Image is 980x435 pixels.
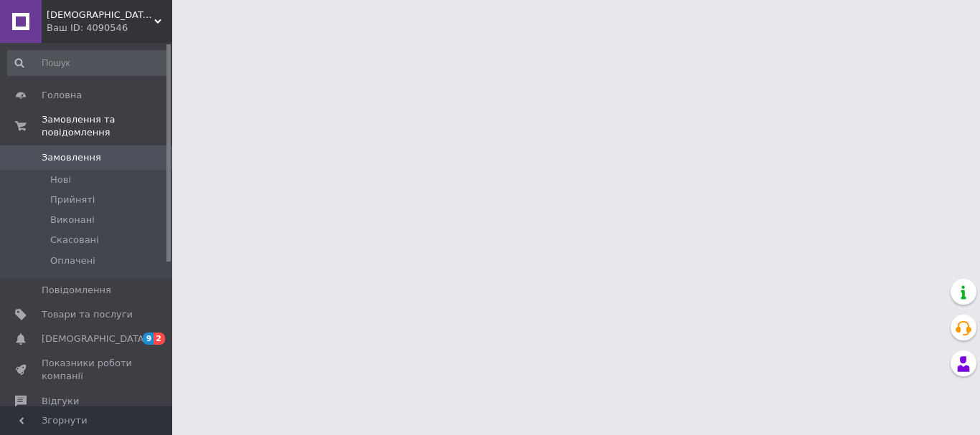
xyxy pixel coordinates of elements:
[42,357,133,383] span: Показники роботи компанії
[42,308,133,321] span: Товари та послуги
[50,193,95,206] span: Прийняті
[42,151,101,164] span: Замовлення
[42,89,82,102] span: Головна
[50,254,95,267] span: Оплачені
[42,395,79,408] span: Відгуки
[42,113,172,139] span: Замовлення та повідомлення
[42,333,148,345] span: [DEMOGRAPHIC_DATA]
[47,21,172,34] div: Ваш ID: 4090546
[154,333,165,345] span: 2
[50,214,95,226] span: Виконані
[143,333,154,345] span: 9
[42,284,111,297] span: Повідомлення
[47,9,154,21] span: БудМаркет СТВ
[50,234,99,247] span: Скасовані
[7,50,169,76] input: Пошук
[50,173,71,186] span: Нові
